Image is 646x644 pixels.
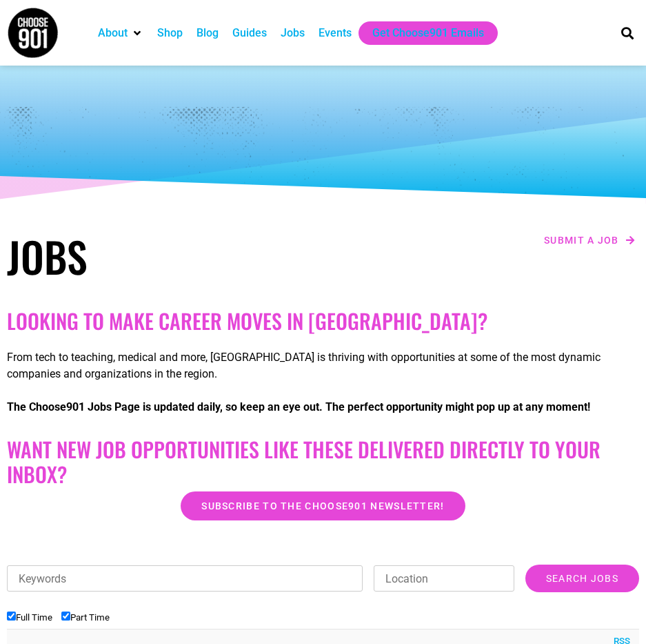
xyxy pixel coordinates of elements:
[525,565,639,592] input: Search Jobs
[7,437,639,487] h2: Want New Job Opportunities like these Delivered Directly to your Inbox?
[181,491,465,520] a: Subscribe to the Choose901 newsletter!
[7,349,639,382] p: From tech to teaching, medical and more, [GEOGRAPHIC_DATA] is thriving with opportunities at some...
[7,612,16,621] input: Full Time
[372,25,484,41] a: Get Choose901 Emails
[196,25,219,41] a: Blog
[61,612,70,621] input: Part Time
[91,21,150,45] div: About
[98,25,128,41] a: About
[7,231,316,281] h1: Jobs
[61,612,110,623] label: Part Time
[201,501,444,511] span: Subscribe to the Choose901 newsletter!
[319,25,352,41] a: Events
[7,565,363,592] input: Keywords
[91,21,603,45] nav: Main nav
[374,565,514,592] input: Location
[157,25,183,41] a: Shop
[7,612,52,623] label: Full Time
[544,235,619,245] span: Submit a job
[540,231,639,249] a: Submit a job
[7,309,639,333] h2: Looking to make career moves in [GEOGRAPHIC_DATA]?
[281,25,305,41] a: Jobs
[7,400,590,413] strong: The Choose901 Jobs Page is updated daily, so keep an eye out. The perfect opportunity might pop u...
[616,21,639,44] div: Search
[232,25,267,41] a: Guides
